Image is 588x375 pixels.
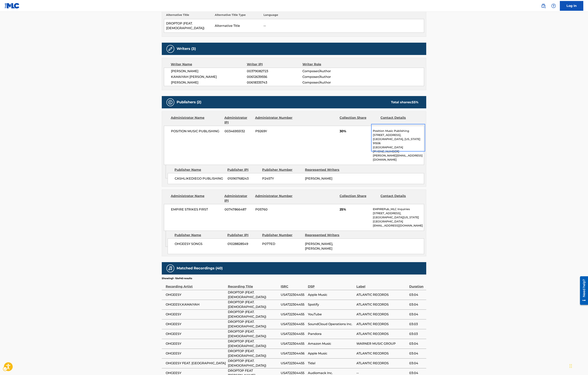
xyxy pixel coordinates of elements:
span: 03:04 [409,341,424,346]
iframe: Iframe | Resource Center [577,275,588,306]
h5: Writers (3) [177,47,196,51]
img: Writers [168,47,173,51]
h5: Matched Recordings (40) [177,266,223,271]
span: ATLANTIC RECORDS [356,332,407,336]
th: Language [262,13,424,19]
div: Contact Details [380,194,418,203]
span: OHGEESY SONGS [175,242,225,246]
img: MLC Logo [5,3,20,9]
div: Chat Widget [568,356,588,375]
span: DROPTOP (FEAT. [DEMOGRAPHIC_DATA]) [228,349,279,358]
span: Composer/Author [302,80,353,85]
span: 00747866487 [225,207,252,212]
span: 00618335743 [247,80,302,85]
span: Composer/Author [302,69,353,74]
span: USAT22304455 [281,312,306,317]
span: ATLANTIC RECORDS [356,302,407,307]
a: Log In [560,1,583,11]
div: Represented Writers [305,233,345,237]
p: [STREET_ADDRESS], [373,133,424,137]
div: Administrator Name [171,194,221,203]
span: 00612639556 [247,75,302,79]
div: Collection Share [340,115,378,125]
td: Alternative Title [213,19,262,33]
div: Total shares: [391,100,418,105]
span: ATLANTIC RECORDS [356,361,407,366]
span: 03:04 [409,292,424,297]
div: Administrator Number [255,194,293,203]
span: YouTube [308,312,354,317]
span: EMPIRE STRIKES FIRST [171,207,222,212]
div: Contact Details [380,115,418,125]
p: [STREET_ADDRESS], [373,211,424,215]
div: Administrator IPI [224,194,252,203]
span: 00346955132 [225,129,252,134]
p: Showing 1 - 10 of 40 results [162,277,192,280]
span: USAT22304455 [281,302,306,307]
span: P077ED [262,242,302,246]
span: ATLANTIC RECORDS [356,312,407,317]
div: Administrator Number [255,115,293,125]
span: 25% [340,207,370,212]
span: OHGEESY [166,322,226,326]
span: OHGEESY,KAMAIYAH [166,302,226,307]
div: DSP [308,280,354,289]
span: USAT22304455 [281,322,306,326]
p: [PHONE_NUMBER] [373,149,424,154]
div: Administrator IPI [224,115,252,125]
span: 55 % [412,100,418,104]
p: [PERSON_NAME][EMAIL_ADDRESS][DOMAIN_NAME] [373,154,424,162]
p: [GEOGRAPHIC_DATA][US_STATE] [373,215,424,219]
p: EMPIREPub_MLC Inquiries [373,207,424,211]
span: 01028828549 [227,242,259,246]
span: P9269Y [255,129,293,134]
div: Publisher Number [262,233,302,237]
th: Alternative Title [164,13,213,19]
span: ATLANTIC RECORDS [356,292,407,297]
p: [GEOGRAPHIC_DATA] [373,219,424,224]
span: DROPTOP (FEAT. [DEMOGRAPHIC_DATA]) [228,339,279,348]
div: Publisher IPI [227,167,259,172]
span: CASHLIKEDIEGO PUBLISHING [175,176,225,181]
span: P05760 [255,207,293,212]
img: Publishers [168,100,173,105]
div: Publisher Name [174,167,224,172]
th: Alternative Title Type [213,13,262,19]
span: OHGEESY [166,292,226,297]
div: Publisher Number [262,167,302,172]
span: KAMAIYAH [PERSON_NAME] [171,75,247,79]
div: Collection Share [340,194,378,203]
span: [PERSON_NAME] [171,80,247,85]
img: Matched Recordings [168,266,173,271]
span: Pandora [308,332,354,336]
span: 30% [340,129,370,134]
p: [EMAIL_ADDRESS][DOMAIN_NAME] [373,224,424,228]
span: P245TY [262,176,302,181]
span: POSITION MUSIC PUBLISHING [171,129,222,134]
iframe: Hubspot Iframe [568,356,588,375]
div: Label [356,280,407,289]
span: Apple Music [308,351,354,356]
span: DROPTOP (FEAT. [DEMOGRAPHIC_DATA]) [228,300,279,309]
div: Writer Name [171,62,247,67]
span: 03:04 [409,351,424,356]
span: 03:04 [409,312,424,317]
span: Apple Music [308,292,354,297]
span: Tidal [308,361,354,366]
span: USAT22304455 [281,341,306,346]
span: DROPTOP (FEAT. [DEMOGRAPHIC_DATA]) [228,329,279,339]
span: OHGEESY [166,341,226,346]
span: DROPTOP (FEAT. [DEMOGRAPHIC_DATA]) [228,319,279,329]
div: ISRC [281,280,306,289]
p: [GEOGRAPHIC_DATA], [US_STATE] 91506 [373,137,424,145]
div: Recording Title [228,280,279,289]
span: Composer/Author [302,75,353,79]
div: Publisher IPI [227,233,259,237]
span: [PERSON_NAME] [305,177,332,180]
div: Represented Writers [305,167,345,172]
div: Writer IPI [247,62,303,67]
span: WARNER MUSIC GROUP [356,341,407,346]
span: OHGEESY [166,351,226,356]
span: DROPTOP (FEAT. [DEMOGRAPHIC_DATA]) [228,359,279,368]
